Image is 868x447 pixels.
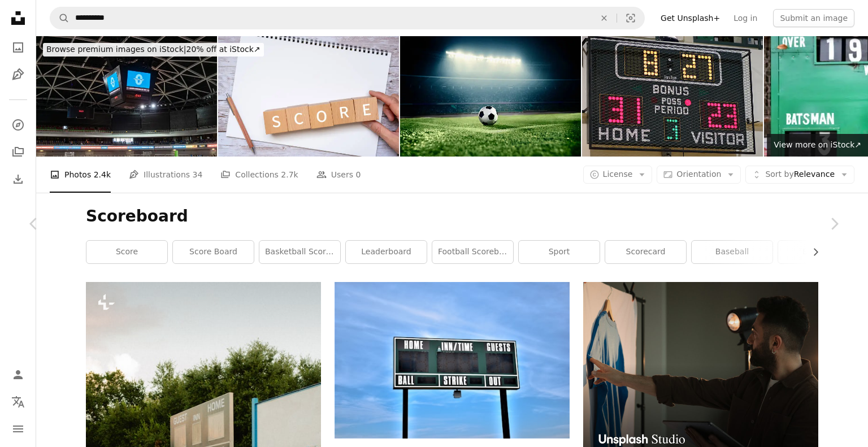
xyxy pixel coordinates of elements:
[281,168,298,181] span: 2.7k
[36,36,271,63] a: Browse premium images on iStock|20% off at iStock↗
[50,7,645,29] form: Find visuals sitewide
[316,157,361,193] a: Users 0
[7,141,29,163] a: Collections
[800,170,868,278] a: Next
[778,241,859,263] a: building
[745,166,854,184] button: Sort byRelevance
[335,355,570,365] a: a scoreboard with some words on it
[7,418,29,440] button: Menu
[346,241,427,263] a: leaderboard
[767,134,868,157] a: View more on iStock↗
[7,63,29,86] a: Illustrations
[582,36,763,157] img: Close-up of the scoreboard recording the score of the game
[335,282,570,439] img: a scoreboard with some words on it
[7,363,29,386] a: Log in / Sign up
[774,140,861,149] span: View more on iStock ↗
[773,9,854,27] button: Submit an image
[7,168,29,190] a: Download History
[617,7,644,29] button: Visual search
[7,36,29,59] a: Photos
[7,114,29,136] a: Explore
[46,45,186,54] span: Browse premium images on iStock |
[592,7,617,29] button: Clear
[193,168,203,181] span: 34
[654,9,727,27] a: Get Unsplash+
[657,166,741,184] button: Orientation
[218,36,399,157] img: Wooden blocks with "SCORE" text of concept, a pen, a notebook, and a hand.
[36,36,217,157] img: Digital scoreboard in court
[7,390,29,413] button: Language
[50,7,70,29] button: Search Unsplash
[519,241,600,263] a: sport
[432,241,513,263] a: football scoreboard
[86,241,167,263] a: score
[765,170,793,179] span: Sort by
[676,170,721,179] span: Orientation
[259,241,340,263] a: basketball scoreboard
[43,43,264,57] div: 20% off at iStock ↗
[400,36,581,157] img: View of soccer ball on athletic field in stadium arena
[765,169,835,180] span: Relevance
[727,9,764,27] a: Log in
[129,157,202,193] a: Illustrations 34
[220,157,298,193] a: Collections 2.7k
[605,241,686,263] a: scorecard
[603,170,633,179] span: License
[583,166,653,184] button: License
[173,241,254,263] a: score board
[692,241,772,263] a: baseball
[86,206,818,227] h1: Scoreboard
[355,168,361,181] span: 0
